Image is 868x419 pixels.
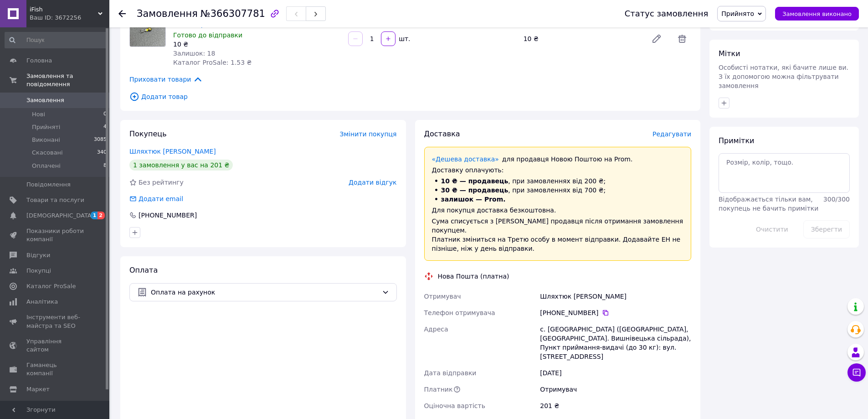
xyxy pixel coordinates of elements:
div: 10 ₴ [520,32,644,45]
span: Мітки [719,49,740,58]
span: 300 / 300 [823,196,850,203]
div: 10 ₴ [173,40,341,49]
a: «Дешева доставка» [432,155,499,163]
span: Телефон отримувача [424,309,495,316]
span: Каталог ProSale: 1.53 ₴ [173,59,252,66]
span: Видалити [673,30,691,48]
div: для продавця Новою Поштою на Prom. [432,155,684,164]
span: 4 [103,123,107,131]
li: , при замовленнях від 700 ₴; [432,186,684,195]
div: Повернутися назад [118,9,126,18]
span: Замовлення та повідомлення [26,72,109,88]
span: Особисті нотатки, які бачите лише ви. З їх допомогою можна фільтрувати замовлення [719,64,848,89]
div: Шляхтюк [PERSON_NAME] [538,288,693,305]
div: Для покупця доставка безкоштовна. [432,206,684,215]
span: 340 [97,149,107,157]
span: Відображається тільки вам, покупець не бачить примітки [719,196,818,212]
div: Отримувач [538,381,693,398]
div: 1 замовлення у вас на 201 ₴ [129,160,233,171]
div: 201 ₴ [538,398,693,414]
div: Ваш ID: 3672256 [30,14,109,22]
span: Нові [32,110,45,119]
a: Редагувати [647,30,666,48]
span: Інструменти веб-майстра та SEO [26,313,84,330]
div: Доставку оплачують: [432,166,684,175]
span: Оплачені [32,162,61,170]
div: Сума списується з [PERSON_NAME] продавця після отримання замовлення покупцем. Платник зміниться н... [432,217,684,253]
div: [DATE] [538,365,693,381]
img: Мормишка паяна "Око" золото d4 0.3г для зимової риболовлі [130,11,165,47]
span: Приховати товари [129,74,203,84]
span: Платник [424,386,453,393]
span: Доставка [424,129,460,138]
span: Аналітика [26,298,58,306]
span: Дата відправки [424,369,477,377]
button: Замовлення виконано [775,7,859,21]
span: Гаманець компанії [26,361,84,378]
span: Готово до відправки [173,31,242,39]
span: Скасовані [32,149,63,157]
div: [PHONE_NUMBER] [138,211,198,220]
div: [PHONE_NUMBER] [540,308,691,317]
span: Замовлення виконано [782,10,852,17]
div: Додати email [128,194,184,203]
span: Змінити покупця [340,130,397,138]
span: Оплата [129,266,158,274]
span: Головна [26,57,52,65]
span: Редагувати [652,130,691,138]
span: Управління сайтом [26,337,84,354]
span: Покупець [129,129,167,138]
span: 10 ₴ — продавець [441,177,508,185]
span: iFish [30,5,98,14]
span: Замовлення [26,96,64,104]
span: Маркет [26,385,50,393]
span: Оплата на рахунок [151,287,378,297]
span: 0 [103,110,107,119]
span: 3085 [94,136,107,144]
span: [DEMOGRAPHIC_DATA] [26,212,94,220]
span: 1 [91,212,98,219]
a: Мормишка паяна "Око" золото d4 0.3г для зимової риболовлі [173,11,317,28]
span: Залишок: 18 [173,50,215,57]
button: Чат з покупцем [847,363,866,382]
span: залишок — Prom. [441,196,506,203]
span: Додати відгук [349,179,396,186]
span: 2 [98,212,105,219]
span: Товари та послуги [26,196,84,204]
span: №366307781 [200,8,265,19]
span: Замовлення [137,8,198,19]
span: 8 [103,162,107,170]
span: Адреса [424,326,448,333]
span: Каталог ProSale [26,282,76,290]
span: Без рейтингу [139,179,184,186]
div: с. [GEOGRAPHIC_DATA] ([GEOGRAPHIC_DATA], [GEOGRAPHIC_DATA]. Вишнівецька сільрада), Пункт прийманн... [538,321,693,365]
span: Прийняті [32,123,60,131]
span: 30 ₴ — продавець [441,186,508,194]
a: Шляхтюк [PERSON_NAME] [129,148,216,155]
span: Отримувач [424,293,461,300]
li: , при замовленнях від 200 ₴; [432,176,684,186]
span: Виконані [32,136,60,144]
span: Прийнято [721,10,754,17]
div: Статус замовлення [625,9,709,18]
input: Пошук [5,32,108,48]
div: шт. [396,34,411,43]
div: Додати email [138,194,184,203]
span: Відгуки [26,251,50,259]
span: Показники роботи компанії [26,227,84,243]
span: Повідомлення [26,181,71,189]
div: Нова Пошта (платна) [436,272,512,281]
span: Оціночна вартість [424,402,485,409]
span: Додати товар [129,92,691,102]
span: Примітки [719,136,754,145]
span: Покупці [26,267,51,275]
